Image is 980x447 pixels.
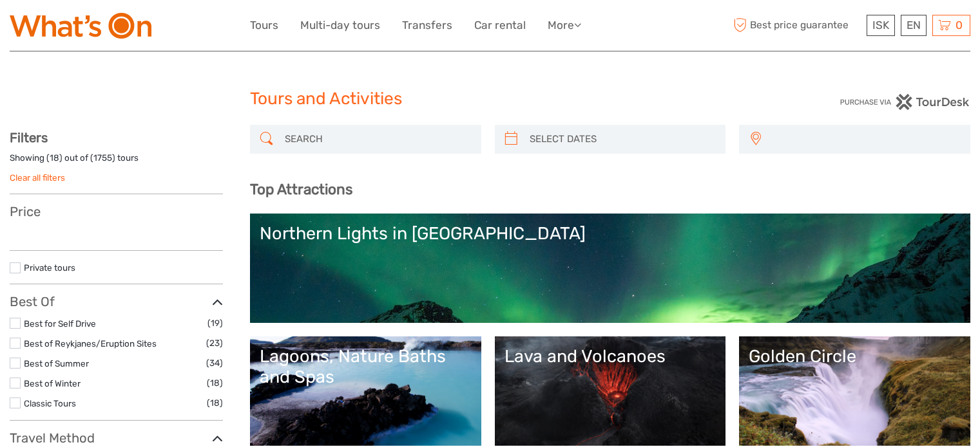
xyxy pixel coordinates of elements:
a: More [548,16,581,35]
img: PurchaseViaTourDesk.png [840,94,970,110]
div: Northern Lights in [GEOGRAPHIC_DATA] [260,223,961,244]
a: Best of Reykjanes/Eruption Sites [24,338,157,349]
div: Golden Circle [749,346,961,367]
a: Best for Self Drive [24,318,96,329]
a: Private tours [24,262,75,273]
a: Classic Tours [24,398,76,408]
a: Tours [250,16,278,35]
h3: Best Of [10,294,223,309]
span: (34) [206,356,223,370]
input: SELECT DATES [524,128,720,151]
a: Multi-day tours [300,16,380,35]
a: Lagoons, Nature Baths and Spas [260,346,472,436]
a: Clear all filters [10,172,65,183]
span: ISK [872,19,889,32]
span: (18) [207,376,223,390]
strong: Filters [10,130,48,145]
a: Transfers [402,16,452,35]
a: Best of Winter [24,378,81,388]
input: SEARCH [280,128,475,151]
div: EN [901,15,927,36]
span: (18) [207,396,223,410]
h1: Tours and Activities [250,89,731,109]
h3: Travel Method [10,430,223,446]
div: Lagoons, Nature Baths and Spas [260,346,472,388]
label: 18 [50,152,59,164]
h3: Price [10,204,223,219]
a: Golden Circle [749,346,961,436]
label: 1755 [93,152,112,164]
span: Best price guarantee [730,15,863,36]
div: Lava and Volcanoes [504,346,716,367]
span: (19) [207,316,223,331]
a: Northern Lights in [GEOGRAPHIC_DATA] [260,223,961,313]
span: (23) [206,336,223,351]
span: 0 [954,19,965,32]
div: Showing ( ) out of ( ) tours [10,152,223,172]
a: Car rental [474,16,526,35]
a: Best of Summer [24,358,89,369]
a: Lava and Volcanoes [504,346,716,436]
img: What's On [10,13,151,39]
b: Top Attractions [250,181,352,198]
